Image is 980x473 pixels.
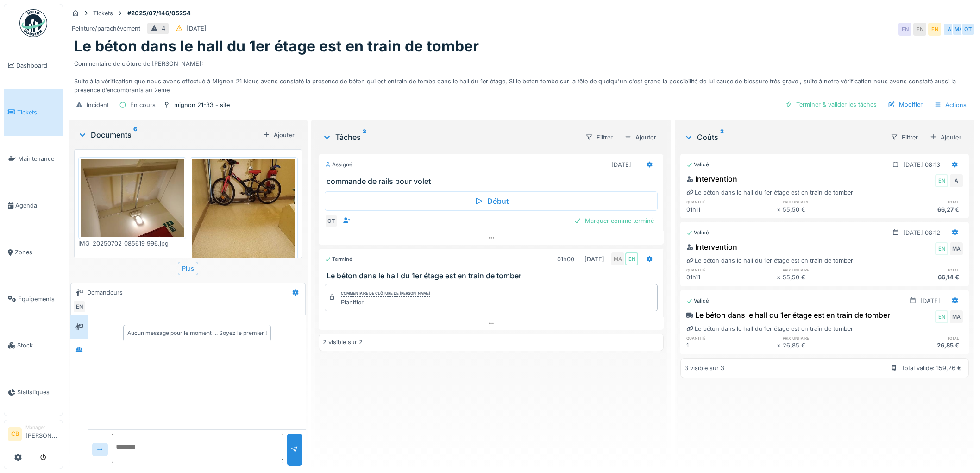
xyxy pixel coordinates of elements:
[323,338,363,347] div: 2 visible sur 2
[686,188,853,197] div: Le béton dans le hall du 1er étage est en train de tomber
[943,23,956,36] div: A
[961,23,974,36] div: OT
[17,388,59,397] span: Statistiques
[25,424,59,431] div: Manager
[781,98,880,111] div: Terminer & valider les tâches
[4,136,63,183] a: Maintenance
[16,61,59,70] span: Dashboard
[935,174,948,187] div: EN
[686,229,709,237] div: Validé
[686,297,709,305] div: Validé
[686,341,777,350] div: 1
[686,335,777,341] h6: quantité
[4,276,63,322] a: Équipements
[783,205,873,214] div: 55,50 €
[4,182,63,229] a: Agenda
[87,101,109,109] div: Incident
[783,199,873,205] h6: prix unitaire
[327,177,660,186] h3: commande de rails pour volet
[873,335,963,341] h6: total
[124,9,195,18] strong: #2025/07/146/05254
[192,159,295,297] img: 919j5najrl9msxdjolkqvlu7z23d
[950,242,963,255] div: MA
[4,89,63,136] a: Tickets
[25,424,59,444] li: [PERSON_NAME]
[625,252,638,265] div: EN
[686,324,853,333] div: Le béton dans le hall du 1er étage est en train de tomber
[720,132,724,143] sup: 3
[686,267,777,273] h6: quantité
[87,288,123,297] div: Demandeurs
[903,228,940,237] div: [DATE] 08:12
[913,23,926,36] div: EN
[873,199,963,205] h6: total
[783,341,873,350] div: 26,85 €
[873,205,963,214] div: 66,27 €
[363,132,366,143] sup: 2
[950,310,963,323] div: MA
[341,298,430,307] div: Planifier
[4,369,63,416] a: Statistiques
[15,248,59,257] span: Zones
[930,98,971,112] div: Actions
[8,427,22,441] li: CB
[73,300,86,313] div: EN
[926,131,965,144] div: Ajouter
[777,205,783,214] div: ×
[952,23,965,36] div: MA
[873,273,963,282] div: 66,14 €
[873,341,963,350] div: 26,85 €
[584,255,604,264] div: [DATE]
[611,252,624,265] div: MA
[686,309,890,321] div: Le béton dans le hall du 1er étage est en train de tomber
[621,131,660,144] div: Ajouter
[686,273,777,282] div: 01h11
[581,131,617,144] div: Filtrer
[162,24,165,33] div: 4
[72,24,140,33] div: Peinture/parachèvement
[325,191,658,211] div: Début
[570,214,658,227] div: Marquer comme terminé
[686,205,777,214] div: 01h11
[873,267,963,273] h6: total
[686,241,737,252] div: Intervention
[928,23,941,36] div: EN
[327,271,660,280] h3: Le béton dans le hall du 1er étage est en train de tomber
[8,424,59,446] a: CB Manager[PERSON_NAME]
[178,262,198,275] div: Plus
[325,161,352,169] div: Assigné
[19,9,47,37] img: Badge_color-CXgf-gQk.svg
[684,132,883,143] div: Coûts
[17,341,59,350] span: Stock
[81,159,184,237] img: kidi0wg6pvglk8b86m37g89hxoli
[4,322,63,369] a: Stock
[903,160,940,169] div: [DATE] 08:13
[74,38,479,55] h1: Le béton dans le hall du 1er étage est en train de tomber
[686,199,777,205] h6: quantité
[920,296,940,305] div: [DATE]
[686,173,737,184] div: Intervention
[935,310,948,323] div: EN
[557,255,574,264] div: 01h00
[18,295,59,303] span: Équipements
[93,9,113,18] div: Tickets
[4,229,63,276] a: Zones
[78,239,186,248] div: IMG_20250702_085619_996.jpg
[783,273,873,282] div: 55,50 €
[325,214,338,227] div: OT
[74,56,969,95] div: Commentaire de clôture de [PERSON_NAME]: Suite à la vérification que nous avons effectué à Mignon...
[611,160,631,169] div: [DATE]
[325,255,352,263] div: Terminé
[898,23,911,36] div: EN
[777,273,783,282] div: ×
[322,132,578,143] div: Tâches
[15,201,59,210] span: Agenda
[686,161,709,169] div: Validé
[884,98,926,111] div: Modifier
[259,129,298,141] div: Ajouter
[4,42,63,89] a: Dashboard
[341,290,430,297] div: Commentaire de clôture de [PERSON_NAME]
[133,129,137,140] sup: 6
[783,335,873,341] h6: prix unitaire
[686,256,853,265] div: Le béton dans le hall du 1er étage est en train de tomber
